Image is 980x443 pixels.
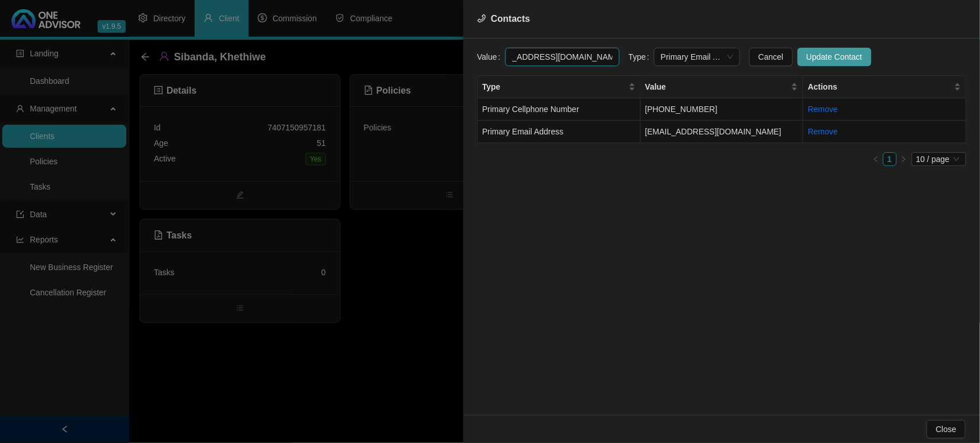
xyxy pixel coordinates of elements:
button: Cancel [749,48,793,66]
label: Value [477,48,505,66]
span: Update Contact [807,51,862,63]
div: Page Size [912,152,966,166]
td: [EMAIL_ADDRESS][DOMAIN_NAME] [641,121,804,143]
span: Type [482,80,626,93]
span: 10 / page [916,153,962,165]
label: Type [629,48,654,66]
li: 1 [883,152,897,166]
th: Actions [803,76,966,98]
span: phone [477,14,486,23]
li: Previous Page [869,152,883,166]
button: left [869,152,883,166]
th: Value [641,76,804,98]
span: Contacts [491,14,530,24]
span: Primary Email Address [482,127,564,136]
li: Next Page [897,152,911,166]
th: Type [478,76,641,98]
span: Actions [808,80,952,93]
a: Remove [808,127,838,136]
span: Value [645,80,789,93]
button: right [897,152,911,166]
span: Primary Email Address [661,48,733,66]
span: right [900,156,907,163]
span: Close [936,423,956,436]
td: [PHONE_NUMBER] [641,98,804,121]
span: Cancel [758,51,784,63]
button: Update Contact [797,48,871,66]
a: 1 [884,153,896,165]
button: Close [927,420,966,438]
span: left [873,156,880,163]
a: Remove [808,105,838,114]
span: Primary Cellphone Number [482,105,579,114]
